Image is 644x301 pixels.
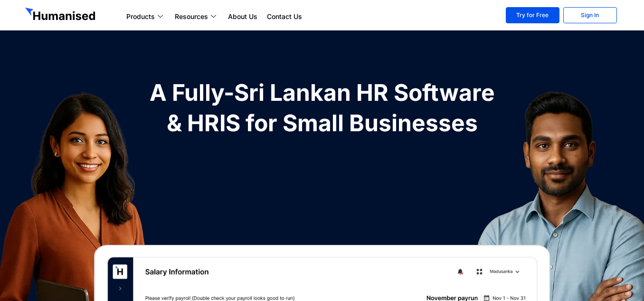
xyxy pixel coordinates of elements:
[563,7,617,23] a: Sign In
[262,11,307,22] a: Contact Us
[122,11,170,22] a: Products
[170,11,223,22] a: Resources
[223,11,262,22] a: About Us
[506,7,559,23] a: Try for Free
[25,8,97,23] img: GetHumanised Logo
[144,78,500,138] h1: A Fully-Sri Lankan HR Software & HRIS for Small Businesses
